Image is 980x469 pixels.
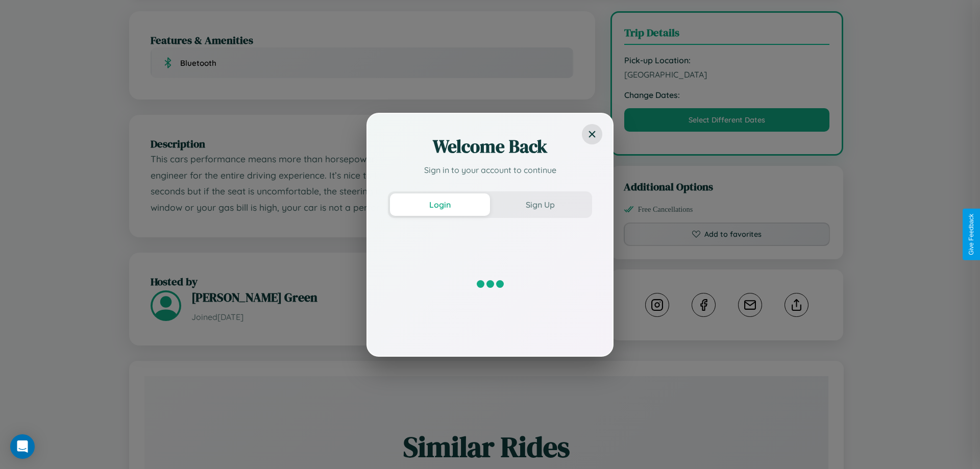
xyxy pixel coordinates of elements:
[968,214,975,255] div: Give Feedback
[388,134,592,159] h2: Welcome Back
[390,193,490,216] button: Login
[490,193,590,216] button: Sign Up
[388,164,592,176] p: Sign in to your account to continue
[10,434,35,459] div: Open Intercom Messenger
